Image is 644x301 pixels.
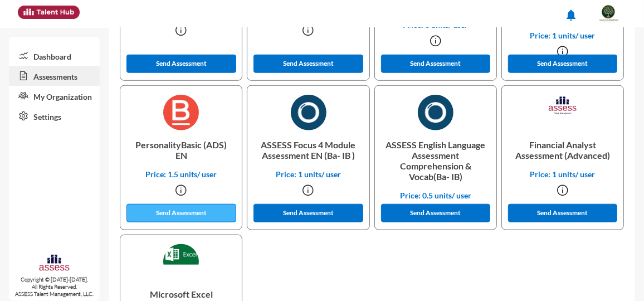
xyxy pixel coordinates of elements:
p: Price: 1.5 units/ user [129,169,233,179]
button: Send Assessment [253,204,363,222]
p: Price: 1 units/ user [511,169,614,179]
button: Send Assessment [126,55,236,73]
p: ASSESS English Language Assessment Comprehension & Vocab(Ba- IB) [384,130,487,191]
button: Send Assessment [253,55,363,73]
p: Price: 0.5 units/ user [384,191,487,200]
p: ASSESS Focus 4 Module Assessment EN (Ba- IB ) [256,130,360,169]
button: Send Assessment [381,204,490,222]
p: Copyright © [DATE]-[DATE]. All Rights Reserved. ASSESS Talent Management, LLC. [9,276,100,298]
img: assesscompany-logo.png [38,254,70,274]
p: PersonalityBasic (ADS) EN [129,130,233,169]
a: Dashboard [9,46,100,66]
a: Assessments [9,66,100,86]
p: Financial Analyst Assessment (Advanced) [511,130,614,169]
button: Send Assessment [508,55,617,73]
mat-icon: notifications [564,8,578,22]
a: Settings [9,106,100,126]
p: Price: 1 units/ user [511,31,614,40]
button: Send Assessment [381,55,490,73]
a: My Organization [9,86,100,106]
button: Send Assessment [126,204,236,222]
p: Price: 1 units/ user [256,169,360,179]
button: Send Assessment [508,204,617,222]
